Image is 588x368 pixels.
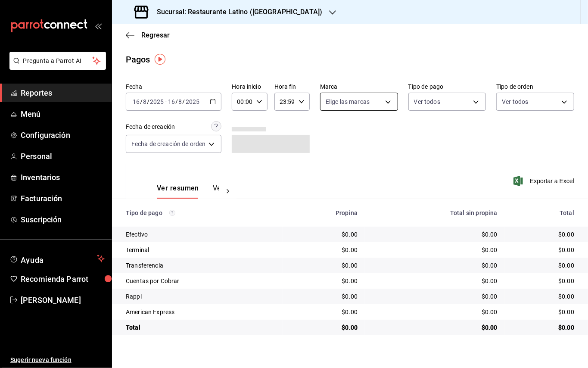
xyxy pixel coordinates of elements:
[10,356,105,365] span: Sugerir nueva función
[126,308,276,316] div: American Express
[320,84,398,90] label: Marca
[502,97,528,106] span: Ver todos
[175,98,178,105] span: /
[126,261,276,270] div: Transferencia
[289,261,358,270] div: $0.00
[126,31,170,39] button: Regresar
[511,230,574,239] div: $0.00
[515,176,574,186] button: Exportar a Excel
[155,54,165,65] img: Tooltip marker
[289,209,358,216] div: Propina
[126,277,276,285] div: Cuentas por Cobrar
[157,184,219,199] div: navigation tabs
[150,7,322,17] h3: Sucursal: Restaurante Latino ([GEOGRAPHIC_DATA])
[511,277,574,285] div: $0.00
[157,184,199,199] button: Ver resumen
[496,84,574,90] label: Tipo de orden
[511,308,574,316] div: $0.00
[21,273,105,285] span: Recomienda Parrot
[6,62,106,72] a: Pregunta a Parrot AI
[126,292,276,301] div: Rappi
[168,98,175,105] input: --
[213,184,245,199] button: Ver pagos
[132,98,140,105] input: --
[289,323,358,332] div: $0.00
[371,230,497,239] div: $0.00
[511,261,574,270] div: $0.00
[140,98,143,105] span: /
[21,87,105,99] span: Reportes
[232,84,267,90] label: Hora inicio
[371,308,497,316] div: $0.00
[511,209,574,216] div: Total
[371,209,497,216] div: Total sin propina
[289,277,358,285] div: $0.00
[149,98,164,105] input: ----
[126,209,276,216] div: Tipo de pago
[9,52,106,70] button: Pregunta a Parrot AI
[511,323,574,332] div: $0.00
[23,56,93,65] span: Pregunta a Parrot AI
[131,140,205,148] span: Fecha de creación de orden
[371,261,497,270] div: $0.00
[289,308,358,316] div: $0.00
[21,214,105,225] span: Suscripción
[126,84,221,90] label: Fecha
[21,172,105,183] span: Inventarios
[326,97,370,106] span: Elige las marcas
[165,98,167,105] span: -
[21,108,105,120] span: Menú
[143,98,147,105] input: --
[21,294,105,306] span: [PERSON_NAME]
[371,292,497,301] div: $0.00
[21,193,105,204] span: Facturación
[95,22,102,29] button: open_drawer_menu
[126,122,175,131] div: Fecha de creación
[185,98,200,105] input: ----
[178,98,183,105] input: --
[511,292,574,301] div: $0.00
[147,98,149,105] span: /
[414,97,440,106] span: Ver todos
[371,323,497,332] div: $0.00
[371,246,497,254] div: $0.00
[511,246,574,254] div: $0.00
[126,323,276,332] div: Total
[274,84,310,90] label: Hora fin
[21,150,105,162] span: Personal
[289,292,358,301] div: $0.00
[169,210,175,216] svg: Los pagos realizados con Pay y otras terminales son montos brutos.
[126,53,150,66] div: Pagos
[371,277,497,285] div: $0.00
[408,84,486,90] label: Tipo de pago
[183,98,185,105] span: /
[289,246,358,254] div: $0.00
[289,230,358,239] div: $0.00
[21,129,105,141] span: Configuración
[21,253,93,264] span: Ayuda
[126,230,276,239] div: Efectivo
[141,31,170,39] span: Regresar
[126,246,276,254] div: Terminal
